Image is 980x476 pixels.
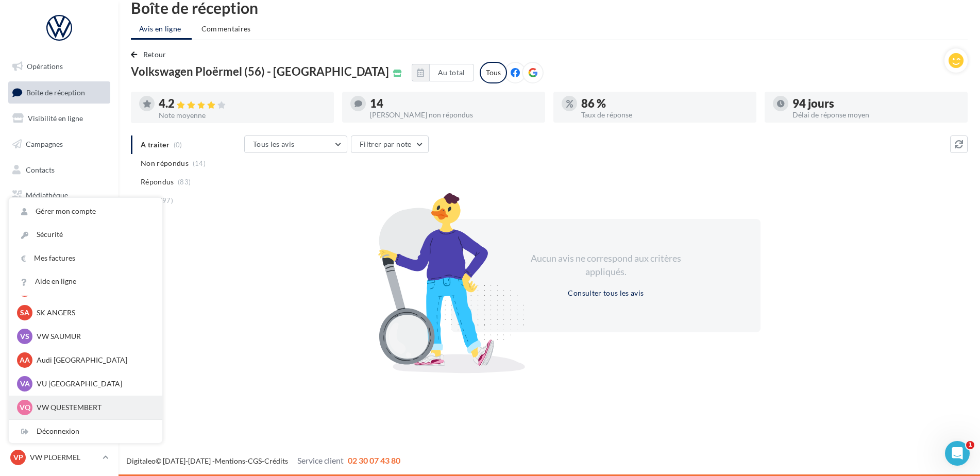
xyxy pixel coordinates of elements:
[141,158,189,168] span: Non répondus
[248,456,262,465] a: CGS
[131,48,171,61] button: Retour
[9,247,162,270] a: Mes factures
[412,64,474,81] button: Au total
[159,112,326,119] div: Note moyenne
[6,270,112,300] a: Campagnes DataOnDemand
[37,402,150,413] p: VW QUESTEMBERT
[264,456,288,465] a: Crédits
[9,420,162,443] div: Déconnexion
[297,455,344,465] span: Service client
[244,135,347,153] button: Tous les avis
[8,448,110,467] a: VP VW PLOERMEL
[141,177,174,187] span: Répondus
[6,81,112,104] a: Boîte de réception
[201,24,251,34] span: Commentaires
[351,135,429,153] button: Filtrer par note
[159,98,326,110] div: 4.2
[143,50,166,59] span: Retour
[564,287,648,299] button: Consulter tous les avis
[37,355,150,365] p: Audi [GEOGRAPHIC_DATA]
[6,108,112,129] a: Visibilité en ligne
[6,210,112,232] a: Calendrier
[215,456,245,465] a: Mentions
[13,452,23,463] span: VP
[193,159,206,167] span: (14)
[370,98,537,109] div: 14
[9,223,162,246] a: Sécurité
[20,355,30,365] span: AA
[253,140,295,148] span: Tous les avis
[6,236,112,266] a: PLV et print personnalisable
[141,195,156,206] span: Tous
[37,308,150,318] p: SK ANGERS
[160,196,173,205] span: (97)
[26,140,63,148] span: Campagnes
[9,200,162,223] a: Gérer mon compte
[517,252,695,278] div: Aucun avis ne correspond aux critères appliqués.
[792,98,959,109] div: 94 jours
[126,456,400,465] span: © [DATE]-[DATE] - - -
[6,184,112,206] a: Médiathèque
[9,270,162,293] a: Aide en ligne
[370,111,537,118] div: [PERSON_NAME] non répondus
[945,441,970,466] iframe: Intercom live chat
[6,133,112,155] a: Campagnes
[26,191,68,199] span: Médiathèque
[178,178,191,186] span: (83)
[581,111,748,118] div: Taux de réponse
[126,456,156,465] a: Digitaleo
[20,308,29,318] span: SA
[37,331,150,342] p: VW SAUMUR
[429,64,474,81] button: Au total
[480,62,507,83] div: Tous
[20,331,29,342] span: VS
[26,88,85,96] span: Boîte de réception
[6,159,112,181] a: Contacts
[348,455,400,465] span: 02 30 07 43 80
[6,56,112,77] a: Opérations
[30,452,98,463] p: VW PLOERMEL
[20,402,30,413] span: VQ
[966,441,974,449] span: 1
[792,111,959,118] div: Délai de réponse moyen
[581,98,748,109] div: 86 %
[27,62,63,71] span: Opérations
[20,379,30,389] span: VA
[37,379,150,389] p: VU [GEOGRAPHIC_DATA]
[26,165,55,174] span: Contacts
[131,66,389,77] span: Volkswagen Ploërmel (56) - [GEOGRAPHIC_DATA]
[28,114,83,123] span: Visibilité en ligne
